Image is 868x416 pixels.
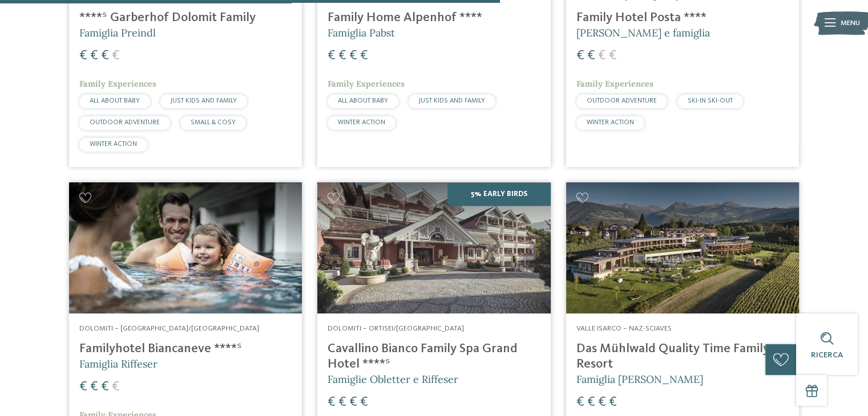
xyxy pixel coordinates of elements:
span: € [609,395,617,409]
span: Famiglia Riffeser [79,357,158,370]
span: Famiglia Pabst [328,26,395,39]
span: € [79,49,87,63]
img: Cercate un hotel per famiglie? Qui troverete solo i migliori! [69,182,302,313]
span: OUTDOOR ADVENTURE [587,97,657,104]
span: Famiglie Obletter e Riffeser [328,373,458,386]
span: Family Experiences [576,79,653,89]
span: JUST KIDS AND FAMILY [419,97,485,104]
span: € [338,395,346,409]
span: € [576,395,584,409]
h4: Das Mühlwald Quality Time Family Resort [576,341,789,372]
span: € [360,395,368,409]
span: € [90,49,98,63]
span: [PERSON_NAME] e famiglia [576,26,710,39]
span: € [598,49,606,63]
h4: Family Hotel Posta **** [576,10,789,26]
h4: Familyhotel Biancaneve ****ˢ [79,341,292,357]
span: € [101,49,109,63]
span: € [328,49,336,63]
span: SKI-IN SKI-OUT [688,97,733,104]
span: € [101,380,109,394]
span: € [349,49,357,63]
span: € [360,49,368,63]
h4: ****ˢ Garberhof Dolomit Family [79,10,292,26]
span: Valle Isarco – Naz-Sciaves [576,325,672,332]
span: € [598,395,606,409]
span: € [79,380,87,394]
span: WINTER ACTION [90,141,137,148]
span: € [112,49,120,63]
span: Famiglia [PERSON_NAME] [576,373,703,386]
h4: Cavallino Bianco Family Spa Grand Hotel ****ˢ [328,341,540,372]
span: € [112,380,120,394]
span: OUTDOOR ADVENTURE [90,119,160,126]
span: WINTER ACTION [587,119,634,126]
span: ALL ABOUT BABY [90,97,140,104]
img: Cercate un hotel per famiglie? Qui troverete solo i migliori! [566,182,799,313]
span: Family Experiences [79,79,156,89]
span: Dolomiti – Ortisei/[GEOGRAPHIC_DATA] [328,325,464,332]
span: WINTER ACTION [338,119,385,126]
img: Family Spa Grand Hotel Cavallino Bianco ****ˢ [317,182,550,313]
span: SMALL & COSY [191,119,236,126]
span: JUST KIDS AND FAMILY [171,97,237,104]
span: € [587,49,595,63]
span: Dolomiti – [GEOGRAPHIC_DATA]/[GEOGRAPHIC_DATA] [79,325,259,332]
span: € [609,49,617,63]
span: € [349,395,357,409]
h4: Family Home Alpenhof **** [328,10,540,26]
span: € [338,49,346,63]
span: ALL ABOUT BABY [338,97,388,104]
span: Famiglia Preindl [79,26,156,39]
span: € [576,49,584,63]
span: Ricerca [811,351,843,359]
span: Family Experiences [328,79,405,89]
span: € [328,395,336,409]
span: € [587,395,595,409]
span: € [90,380,98,394]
